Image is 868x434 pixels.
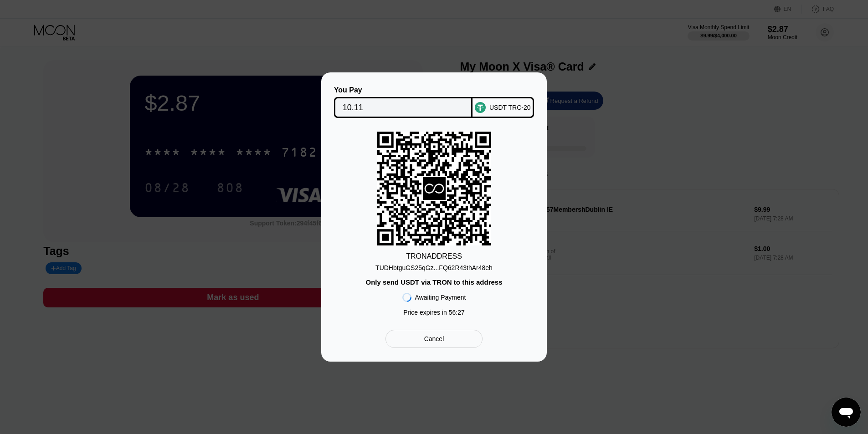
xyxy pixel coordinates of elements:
div: TRON ADDRESS [406,252,462,260]
div: Cancel [424,335,444,343]
div: TUDHbtguGS25qGz...FQ62R43thAr48eh [375,260,493,271]
div: Cancel [385,330,483,348]
iframe: Button to launch messaging window [832,398,861,427]
div: Only send USDT via TRON to this address [365,278,502,286]
div: You PayUSDT TRC-20 [335,86,533,118]
div: You Pay [334,86,473,94]
div: TUDHbtguGS25qGz...FQ62R43thAr48eh [375,264,493,271]
div: Price expires in [403,309,465,316]
div: Awaiting Payment [415,294,466,301]
div: USDT TRC-20 [489,104,531,111]
span: 56 : 27 [449,309,465,316]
